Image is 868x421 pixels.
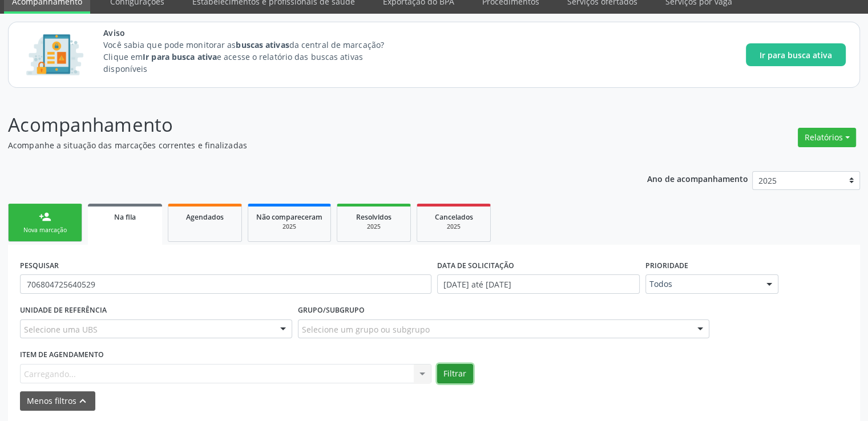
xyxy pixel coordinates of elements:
[437,274,640,294] input: Selecione um intervalo
[298,302,365,319] label: Grupo/Subgrupo
[356,212,391,222] span: Resolvidos
[20,257,59,274] label: PESQUISAR
[760,49,832,61] span: Ir para busca ativa
[798,128,856,147] button: Relatórios
[22,29,87,80] img: Imagem de CalloutCard
[345,222,402,231] div: 2025
[186,212,224,222] span: Agendados
[437,257,514,274] label: DATA DE SOLICITAÇÃO
[435,212,473,222] span: Cancelados
[114,212,136,222] span: Na fila
[103,27,405,39] span: Aviso
[649,278,756,290] span: Todos
[39,211,51,223] div: person_add
[236,39,289,50] strong: buscas ativas
[103,39,405,75] p: Você sabia que pode monitorar as da central de marcação? Clique em e acesse o relatório das busca...
[8,111,604,139] p: Acompanhamento
[143,51,217,62] strong: Ir para busca ativa
[302,323,430,335] span: Selecione um grupo ou subgrupo
[24,323,98,335] span: Selecione uma UBS
[425,222,482,231] div: 2025
[645,257,688,274] label: Prioridade
[17,226,74,234] div: Nova marcação
[256,222,322,231] div: 2025
[20,346,104,364] label: Item de agendamento
[20,302,107,319] label: UNIDADE DE REFERÊNCIA
[256,212,322,222] span: Não compareceram
[647,171,748,185] p: Ano de acompanhamento
[8,139,604,151] p: Acompanhe a situação das marcações correntes e finalizadas
[20,274,431,294] input: Nome, CNS
[20,391,95,411] button: Menos filtroskeyboard_arrow_up
[437,364,473,383] button: Filtrar
[746,43,846,66] button: Ir para busca ativa
[76,395,89,407] i: keyboard_arrow_up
